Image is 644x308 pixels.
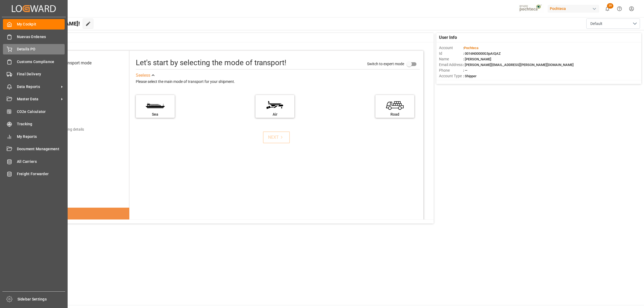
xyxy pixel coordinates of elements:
[463,46,478,50] span: :
[17,146,65,152] span: Document Management
[3,119,65,129] a: Tracking
[607,3,613,9] span: 20
[463,74,477,78] span: : Shipper
[17,71,65,77] span: Final Delivery
[17,121,65,127] span: Tracking
[17,84,59,90] span: Data Reports
[601,3,613,15] button: show 20 new notifications
[17,134,65,140] span: My Reports
[17,296,65,302] span: Sidebar Settings
[463,63,574,67] span: : [PERSON_NAME][EMAIL_ADDRESS][PERSON_NAME][DOMAIN_NAME]
[17,21,65,27] span: My Cockpit
[439,45,463,51] span: Account
[17,46,65,52] span: Details PO
[378,112,412,117] div: Road
[439,62,463,68] span: Email Address
[3,69,65,79] a: Final Delivery
[439,68,463,73] span: Phone
[50,127,84,132] div: Add shipping details
[3,156,65,167] a: All Carriers
[464,46,478,50] span: Pochteca
[268,134,284,141] div: NEXT
[590,21,602,27] span: Default
[518,4,544,13] img: pochtecaImg.jpg_1689854062.jpg
[3,31,65,42] a: Nuevas Ordenes
[439,34,457,41] span: User Info
[3,144,65,154] a: Document Management
[463,57,491,61] span: : [PERSON_NAME]
[439,73,463,79] span: Account Type
[17,59,65,65] span: Customs Compliance
[136,79,420,85] div: Please select the main mode of transport for your shipment.
[3,56,65,67] a: Customs Compliance
[439,51,463,56] span: Id
[17,96,59,102] span: Master Data
[3,19,65,30] a: My Cockpit
[3,169,65,179] a: Freight Forwarder
[17,159,65,164] span: All Carriers
[586,19,640,29] button: open menu
[17,109,65,115] span: CO2e Calculator
[17,34,65,40] span: Nuevas Ordenes
[258,112,292,117] div: Air
[3,131,65,142] a: My Reports
[548,3,601,14] button: Pochteca
[463,52,501,56] span: : 0016N00000G3pAIQAZ
[3,44,65,54] a: Details PO
[263,131,290,143] button: NEXT
[548,5,599,13] div: Pochteca
[136,72,150,79] div: See less
[463,68,467,72] span: : —
[17,171,65,177] span: Freight Forwarder
[3,106,65,117] a: CO2e Calculator
[138,112,172,117] div: Sea
[439,56,463,62] span: Name
[367,62,404,66] span: Switch to expert mode
[136,57,286,68] div: Let's start by selecting the mode of transport!
[613,3,625,15] button: Help Center
[50,60,92,66] div: Select transport mode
